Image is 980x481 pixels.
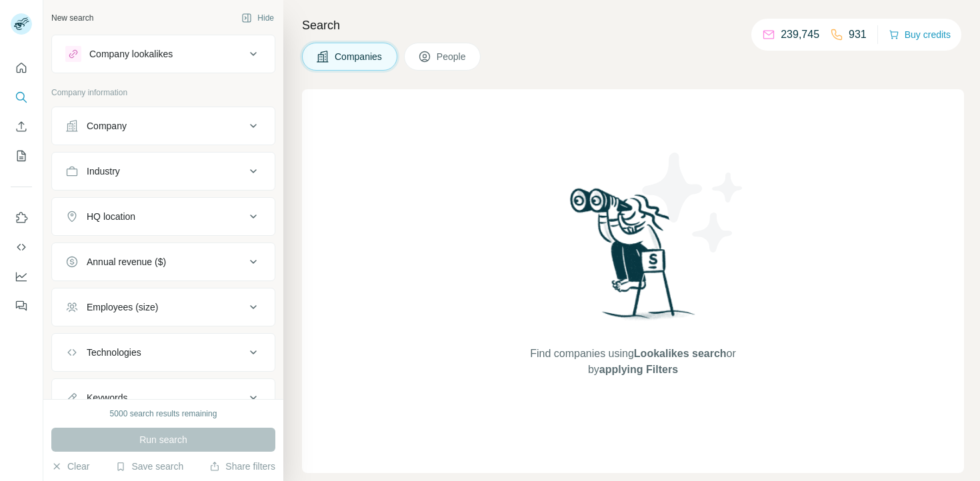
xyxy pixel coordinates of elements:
[11,206,32,230] button: Use Surfe on LinkedIn
[849,27,867,43] p: 931
[87,165,120,178] div: Industry
[11,264,32,288] button: Dashboard
[52,110,275,142] button: Company
[115,460,183,473] button: Save search
[11,144,32,168] button: My lists
[87,300,158,314] div: Employees (size)
[51,12,93,24] div: New search
[889,25,951,44] button: Buy credits
[633,143,753,262] img: Surfe Illustration - Stars
[87,210,135,223] div: HQ location
[52,155,275,187] button: Industry
[110,408,217,420] div: 5000 search results remaining
[11,85,32,109] button: Search
[87,119,127,133] div: Company
[599,364,678,375] span: applying Filters
[634,348,727,359] span: Lookalikes search
[11,294,32,318] button: Feedback
[302,16,964,35] h4: Search
[52,38,275,70] button: Company lookalikes
[51,460,89,473] button: Clear
[11,56,32,80] button: Quick start
[564,185,703,333] img: Surfe Illustration - Woman searching with binoculars
[52,336,275,368] button: Technologies
[89,47,173,61] div: Company lookalikes
[11,235,32,259] button: Use Surfe API
[11,115,32,139] button: Enrich CSV
[52,382,275,414] button: Keywords
[437,50,467,63] span: People
[209,460,275,473] button: Share filters
[51,87,275,99] p: Company information
[87,255,166,268] div: Annual revenue ($)
[781,27,819,43] p: 239,745
[52,246,275,278] button: Annual revenue ($)
[335,50,383,63] span: Companies
[232,8,283,28] button: Hide
[87,346,141,359] div: Technologies
[526,346,739,378] span: Find companies using or by
[52,201,275,233] button: HQ location
[87,391,127,404] div: Keywords
[52,291,275,323] button: Employees (size)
